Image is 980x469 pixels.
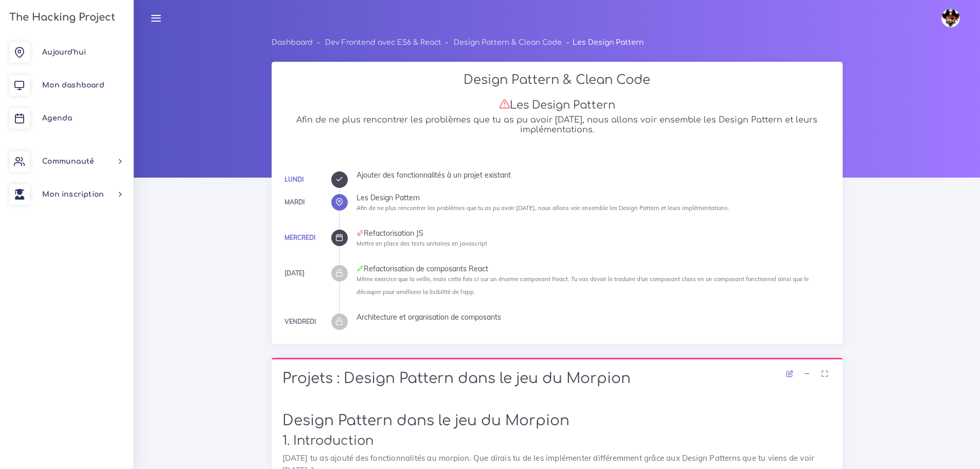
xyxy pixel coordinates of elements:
[42,81,104,89] span: Mon dashboard
[282,98,832,112] h3: Les Design Pattern
[282,433,832,448] h2: 1. Introduction
[357,265,832,272] div: Refactorisation de composants React
[284,234,315,241] a: Mercredi
[562,36,643,49] li: Les Design Pattern
[325,39,441,46] a: Dev Frontend avec ES6 & React
[6,12,115,23] h3: The Hacking Project
[272,39,313,46] a: Dashboard
[454,39,562,46] a: Design Pattern & Clean Code
[42,158,94,165] span: Communauté
[357,204,729,212] small: Afin de ne plus rencontrer les problèmes que tu as pu avoir [DATE], nous allons voir ensemble les...
[284,176,304,183] a: Lundi
[284,268,305,279] div: [DATE]
[357,275,809,296] small: Même exercice que la veille, mais cette fois ci sur un énorme composant React. Tu vas devoir le t...
[357,314,832,321] div: Architecture et organisation de composants
[42,190,104,198] span: Mon inscription
[941,9,960,27] img: avatar
[357,230,832,237] div: Refactorisation JS
[284,197,305,208] div: Mardi
[42,114,72,122] span: Agenda
[357,194,832,201] div: Les Design Pattern
[357,171,832,179] div: Ajouter des fonctionnalités à un projet existant
[282,73,832,88] h2: Design Pattern & Clean Code
[42,48,86,56] span: Aujourd'hui
[282,115,832,135] h5: Afin de ne plus rencontrer les problèmes que tu as pu avoir [DATE], nous allons voir ensemble les...
[282,412,832,430] h1: Design Pattern dans le jeu du Morpion
[284,316,316,327] div: Vendredi
[282,370,832,388] h1: Projets : Design Pattern dans le jeu du Morpion
[357,240,487,247] small: Mettre en place des tests unitaires en javascript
